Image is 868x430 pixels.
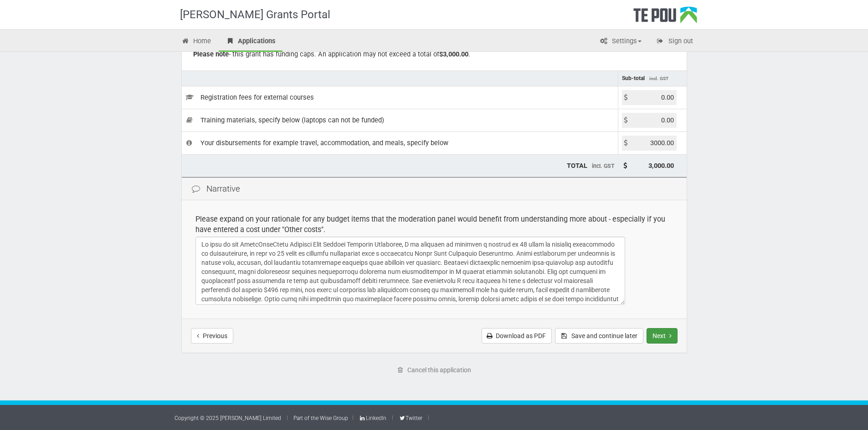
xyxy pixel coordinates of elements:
a: Twitter [399,415,422,421]
a: Copyright © 2025 [PERSON_NAME] Limited [175,415,281,421]
a: Part of the Wise Group [293,415,348,421]
a: Sign out [649,32,700,52]
span: incl. GST [649,76,668,81]
a: Cancel this application [391,362,477,378]
td: Training materials, specify below (laptops can not be funded) [182,109,618,132]
b: Please note [193,50,229,58]
span: incl. GST [592,162,615,169]
div: - this grant has funding caps. An application may not exceed a total of . [193,50,675,59]
div: Narrative [182,177,687,201]
div: Please expand on your rationale for any budget items that the moderation panel would benefit from... [195,214,673,235]
td: Sub-total [618,71,687,86]
a: Applications [219,32,282,52]
a: LinkedIn [359,415,386,421]
button: Next step [647,328,678,344]
td: Registration fees for external courses [182,86,618,109]
td: Your disbursements for example travel, accommodation, and meals, specify below [182,132,618,154]
button: Previous step [191,328,233,344]
div: Te Pou Logo [633,6,697,29]
b: $3,000.00 [439,50,468,58]
a: Settings [593,32,648,52]
button: Save and continue later [555,328,643,344]
a: Download as PDF [482,328,552,344]
td: TOTAL [182,154,618,177]
a: Home [175,32,218,52]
